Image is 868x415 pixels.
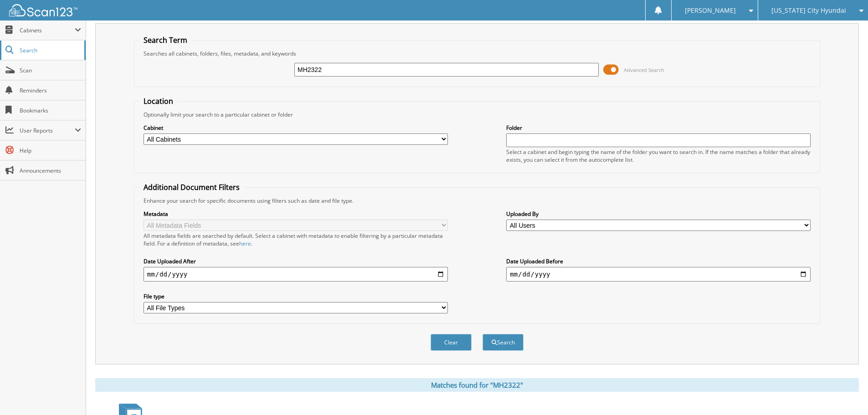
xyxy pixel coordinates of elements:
span: Bookmarks [20,107,81,114]
input: end [506,267,811,282]
legend: Location [139,96,178,106]
label: Folder [506,124,811,132]
span: Advanced Search [624,67,664,73]
img: scan123-logo-white.svg [9,4,77,16]
div: Select a cabinet and begin typing the name of the folder you want to search in. If the name match... [506,148,811,164]
span: User Reports [20,127,75,134]
label: Metadata [144,210,448,218]
span: Announcements [20,167,81,174]
button: Clear [431,334,472,351]
div: Matches found for "MH2322" [95,378,859,392]
span: Help [20,147,81,154]
span: [PERSON_NAME] [685,8,736,13]
div: Optionally limit your search to a particular cabinet or folder [139,111,815,118]
label: Uploaded By [506,210,811,218]
span: Cabinets [20,26,75,34]
button: Search [483,334,524,351]
input: start [144,267,448,282]
div: Enhance your search for specific documents using filters such as date and file type. [139,197,815,205]
span: Scan [20,67,81,74]
label: Cabinet [144,124,448,132]
div: All metadata fields are searched by default. Select a cabinet with metadata to enable filtering b... [144,232,448,247]
label: Date Uploaded Before [506,257,811,265]
span: [US_STATE] City Hyundai [771,8,846,13]
legend: Search Term [139,35,192,45]
a: here [239,240,251,247]
label: Date Uploaded After [144,257,448,265]
label: File type [144,292,448,300]
legend: Additional Document Filters [139,182,244,192]
div: Searches all cabinets, folders, files, metadata, and keywords [139,50,815,57]
span: Search [20,46,80,54]
iframe: Chat Widget [822,371,868,415]
span: Reminders [20,87,81,94]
